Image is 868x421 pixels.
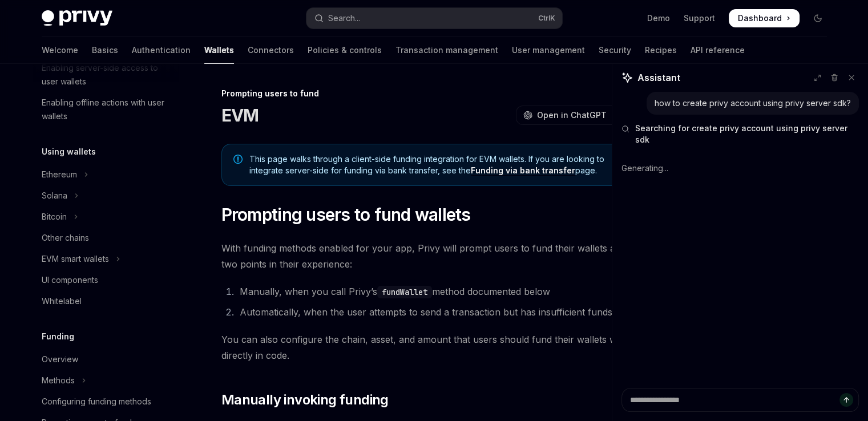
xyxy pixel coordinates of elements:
button: Open search [306,8,562,29]
code: fundWallet [377,286,432,298]
button: Toggle Methods section [33,370,179,391]
button: Toggle Ethereum section [33,164,179,185]
a: Welcome [42,37,78,64]
a: Authentication [132,37,191,64]
div: Other chains [42,231,89,245]
div: Prompting users to fund [221,88,633,99]
span: Assistant [637,71,680,84]
div: Configuring funding methods [42,395,151,408]
div: Whitelabel [42,294,82,308]
a: Connectors [248,37,294,64]
button: Searching for create privy account using privy server sdk [621,123,859,145]
span: With funding methods enabled for your app, Privy will prompt users to fund their wallets at two p... [221,240,633,272]
textarea: Ask a question... [621,388,859,412]
li: Automatically, when the user attempts to send a transaction but has insufficient funds [236,304,633,320]
button: Send message [839,393,853,407]
a: Basics [92,37,118,64]
a: Dashboard [729,9,800,27]
button: Toggle Bitcoin section [33,207,179,227]
span: Open in ChatGPT [537,110,607,121]
li: Manually, when you call Privy’s method documented below [236,284,633,299]
a: Funding via bank transfer [471,165,575,176]
a: Overview [33,349,179,370]
button: Toggle EVM smart wallets section [33,249,179,269]
a: Transaction management [395,37,498,64]
a: User management [512,37,585,64]
div: Methods [42,374,75,387]
a: Configuring funding methods [33,391,179,412]
span: You can also configure the chain, asset, and amount that users should fund their wallets with dir... [221,331,633,363]
div: Ethereum [42,168,77,181]
div: Bitcoin [42,210,67,224]
svg: Note [233,155,243,164]
a: UI components [33,270,179,290]
div: Search... [328,11,360,25]
a: Policies & controls [308,37,382,64]
span: This page walks through a client-side funding integration for EVM wallets. If you are looking to ... [249,153,621,176]
h5: Using wallets [42,145,96,159]
a: Whitelabel [33,291,179,311]
a: Demo [647,13,670,24]
a: Other chains [33,228,179,248]
h1: EVM [221,105,259,126]
a: Wallets [204,37,234,64]
div: Generating... [621,153,859,183]
a: Enabling offline actions with user wallets [33,92,179,127]
a: Security [599,37,631,64]
a: Support [684,13,715,24]
img: dark logo [42,10,112,26]
div: Overview [42,353,78,366]
button: Toggle dark mode [809,9,827,27]
a: Recipes [645,37,677,64]
h5: Funding [42,330,74,343]
span: Ctrl K [538,14,555,23]
div: UI components [42,273,98,287]
button: Open in ChatGPT [516,106,613,125]
div: how to create privy account using privy server sdk? [655,98,851,109]
span: Prompting users to fund wallets [221,204,471,225]
span: Dashboard [738,13,782,24]
span: Searching for create privy account using privy server sdk [635,123,859,145]
div: Enabling offline actions with user wallets [42,96,172,123]
div: EVM smart wallets [42,252,109,266]
a: API reference [691,37,745,64]
button: Toggle Solana section [33,185,179,206]
div: Solana [42,189,67,203]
